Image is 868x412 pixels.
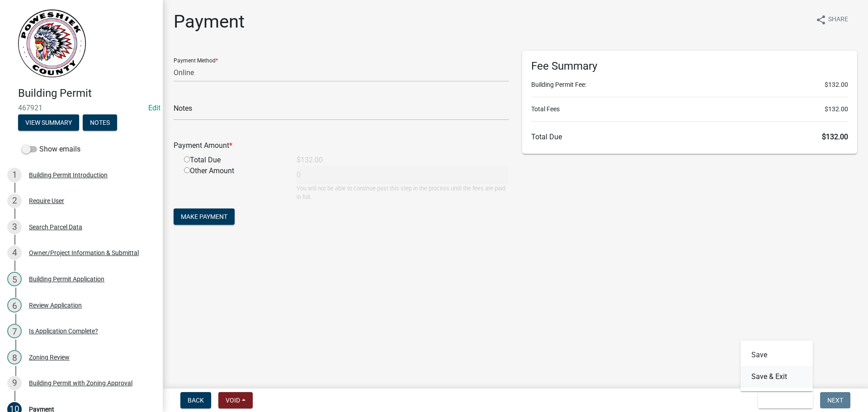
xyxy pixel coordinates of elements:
span: Void [226,397,240,404]
div: 7 [7,324,22,338]
div: Save & Exit [741,341,813,391]
div: Review Application [29,302,82,308]
img: Poweshiek County, IA [18,9,86,77]
li: Total Fees [531,104,848,114]
div: Zoning Review [29,354,70,360]
div: 1 [7,168,22,182]
div: 8 [7,350,22,365]
span: Make Payment [181,213,227,220]
i: share [816,14,826,25]
span: $132.00 [825,104,848,114]
button: Save & Exit [758,392,813,408]
h6: Fee Summary [531,60,848,73]
div: Is Application Complete? [29,328,98,334]
div: 4 [7,246,22,260]
wm-modal-confirm: Summary [18,119,79,127]
button: Void [218,392,253,408]
h1: Payment [174,11,245,33]
h4: Building Permit [18,87,156,100]
button: Back [180,392,211,408]
span: Next [827,397,843,404]
span: $132.00 [822,133,848,141]
div: Search Parcel Data [29,224,82,230]
span: 467921 [18,104,145,112]
div: 3 [7,220,22,234]
button: shareShare [808,11,855,28]
div: 5 [7,272,22,286]
div: Total Due [177,155,290,166]
button: Next [820,392,850,408]
span: Back [188,397,204,404]
button: View Summary [18,114,79,131]
button: Save [741,344,813,366]
wm-modal-confirm: Notes [83,119,117,127]
span: $132.00 [825,80,848,90]
div: Require User [29,198,64,204]
div: Building Permit with Zoning Approval [29,380,132,386]
div: Other Amount [177,166,290,201]
h6: Total Due [531,133,848,141]
div: 6 [7,298,22,313]
button: Make Payment [174,208,235,225]
div: Owner/Project Information & Submittal [29,250,139,256]
span: Share [828,14,848,25]
button: Save & Exit [741,366,813,388]
div: 2 [7,194,22,208]
label: Show emails [22,144,80,155]
div: 9 [7,376,22,390]
div: Building Permit Application [29,276,104,282]
span: Save & Exit [765,397,800,404]
wm-modal-confirm: Edit Application Number [148,104,160,112]
div: Building Permit Introduction [29,172,108,178]
li: Building Permit Fee: [531,80,848,90]
div: Payment Amount [167,140,515,151]
button: Notes [83,114,117,131]
a: Edit [148,104,160,112]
